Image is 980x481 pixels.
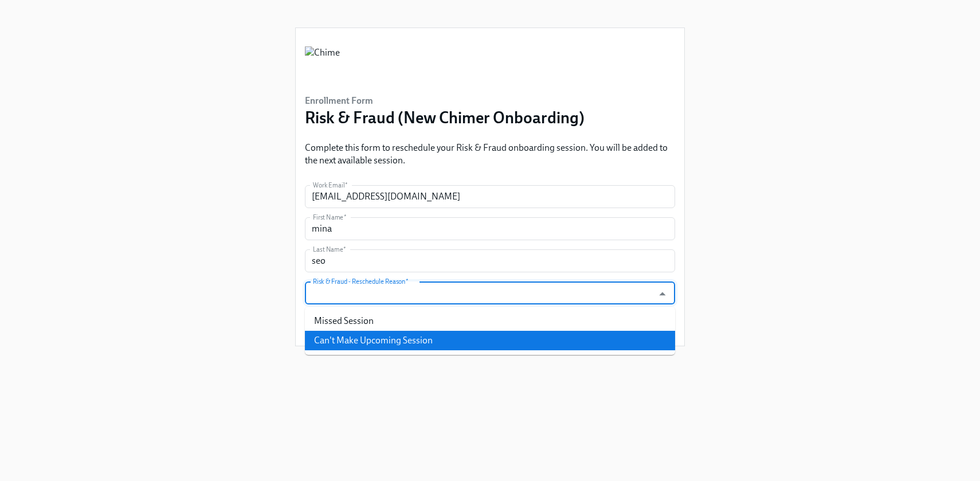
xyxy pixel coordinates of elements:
button: Close [653,285,671,303]
h6: Enrollment Form [305,95,585,107]
li: Missed Session [305,311,675,331]
h3: Risk & Fraud (New Chimer Onboarding) [305,107,585,128]
img: Chime [305,46,340,81]
li: Can't Make Upcoming Session [305,331,675,350]
p: Complete this form to reschedule your Risk & Fraud onboarding session. You will be added to the n... [305,142,675,167]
